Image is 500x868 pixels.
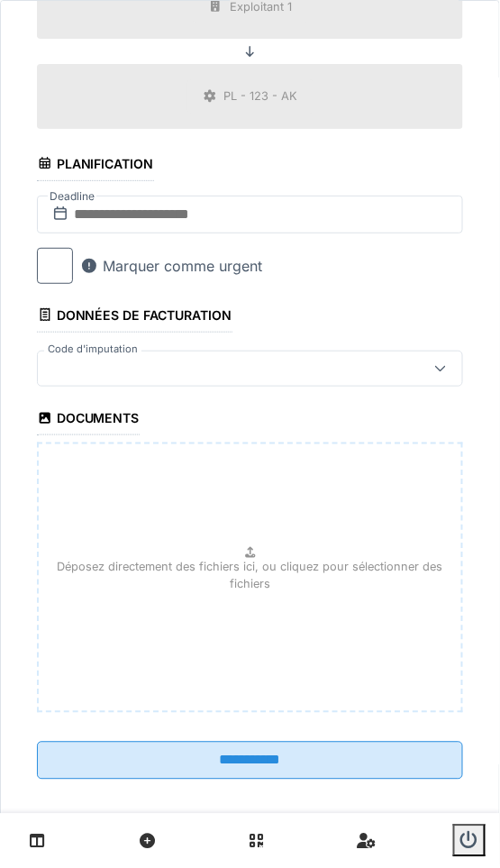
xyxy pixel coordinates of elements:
[37,151,154,181] div: Planification
[53,559,447,593] p: Déposez directement des fichiers ici, ou cliquez pour sélectionner des fichiers
[80,255,262,277] div: Marquer comme urgent
[44,342,141,357] label: Code d'imputation
[37,302,232,333] div: Données de facturation
[224,87,298,105] div: PL - 123 - AK
[37,405,140,435] div: Documents
[48,187,96,206] label: Deadline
